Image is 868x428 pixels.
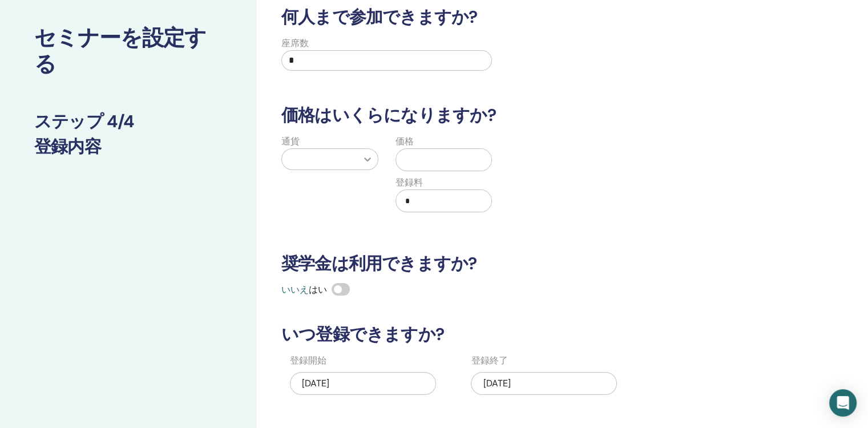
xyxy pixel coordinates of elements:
[281,135,300,148] label: 通貨
[274,105,744,126] h3: 価格はいくらになりますか?
[395,135,414,148] label: 価格
[34,111,223,132] h3: ステップ 4/4
[829,389,857,417] div: インターコムメッセンジャーを開く
[274,324,744,345] h3: いつ登録できますか?
[290,354,326,368] label: 登録開始
[395,176,423,189] label: 登録料
[34,136,223,157] h3: 登録内容
[281,284,327,296] font: はい
[471,372,617,395] div: [DATE]
[471,354,507,368] label: 登録終了
[281,37,309,50] label: 座席数
[281,284,309,296] span: いいえ
[34,25,223,77] h2: セミナーを設定する
[274,7,744,27] h3: 何人まで参加できますか?
[274,253,744,274] h3: 奨学金は利用できますか?
[290,372,436,395] div: [DATE]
